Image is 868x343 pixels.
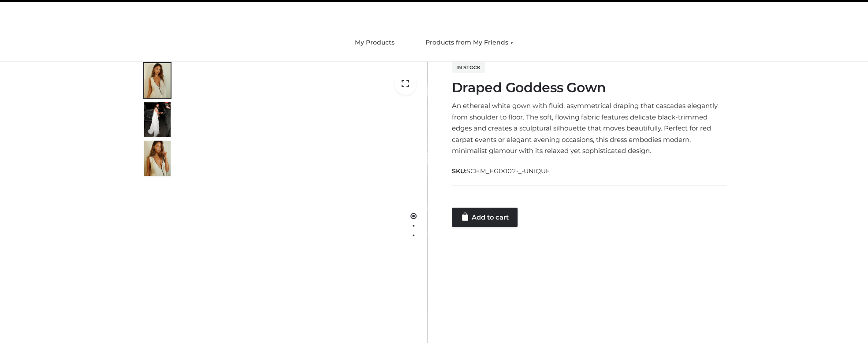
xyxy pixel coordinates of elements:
a: Add to cart [452,208,518,227]
span: In stock [452,62,485,73]
a: Products from My Friends [419,33,520,52]
span: SCHM_EG0002-_-UNIQUE [466,167,550,175]
img: Screenshot-2025-03-19-at-9.54.13%E2%80%AFAM-scaled-1.jpg [144,102,171,137]
img: Screenshot-2025-03-19-at-9.53.53%E2%80%AFAM-scaled-1.jpg [144,63,171,98]
img: Screenshot-2025-03-19-at-9.53.46%E2%80%AFAM-scaled-1.jpg [144,141,171,176]
h1: Draped Goddess Gown [452,80,726,96]
p: An ethereal white gown with fluid, asymmetrical draping that cascades elegantly from shoulder to ... [452,100,726,157]
a: My Products [348,33,401,52]
span: SKU: [452,166,551,176]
